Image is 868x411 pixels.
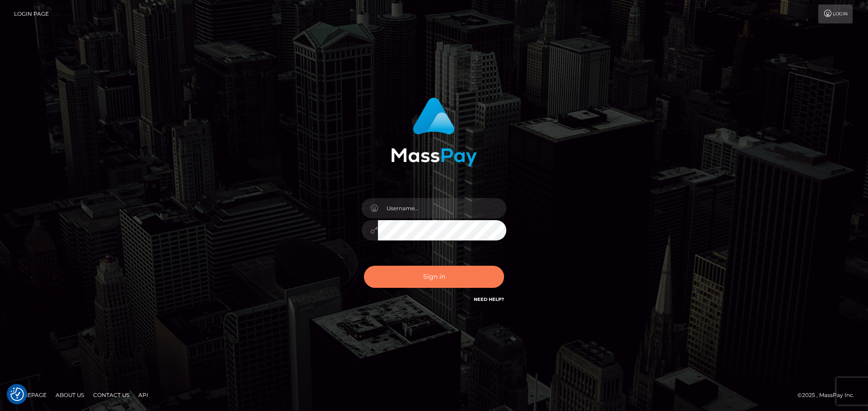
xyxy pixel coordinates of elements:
a: Login [818,5,853,23]
a: API [135,388,152,402]
img: MassPay Login [391,97,477,166]
a: About Us [52,388,88,402]
a: Contact Us [90,388,133,402]
a: Login Page [14,5,49,23]
img: Revisit consent button [10,388,24,401]
a: Need Help? [474,296,504,302]
button: Sign in [364,266,504,288]
div: © 2025 , MassPay Inc. [797,390,861,400]
input: Username... [378,198,506,218]
button: Consent Preferences [10,388,24,401]
a: Homepage [10,388,50,402]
